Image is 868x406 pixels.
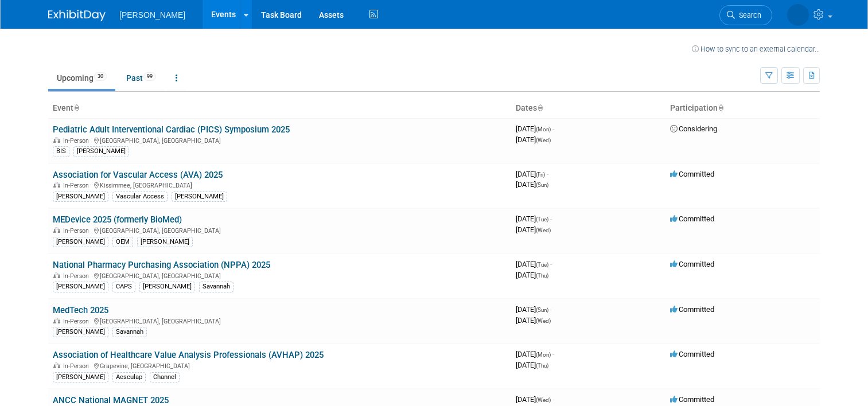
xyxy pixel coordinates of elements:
[94,72,107,81] span: 30
[718,103,723,112] a: Sort by Participation Type
[172,192,227,202] div: [PERSON_NAME]
[516,395,554,404] span: [DATE]
[63,318,92,325] span: In-Person
[53,146,69,157] div: BIS
[53,305,108,315] a: MedTech 2025
[516,135,551,144] span: [DATE]
[53,361,507,370] div: Grapevine, [GEOGRAPHIC_DATA]
[670,350,714,358] span: Committed
[787,4,809,26] img: Maris Stern
[53,316,507,325] div: [GEOGRAPHIC_DATA], [GEOGRAPHIC_DATA]
[516,361,548,369] span: [DATE]
[516,305,552,314] span: [DATE]
[53,395,169,405] a: ANCC National MAGNET 2025
[137,237,193,247] div: [PERSON_NAME]
[670,170,714,178] span: Committed
[536,352,551,358] span: (Mon)
[143,72,156,81] span: 99
[112,192,168,202] div: Vascular Access
[112,237,133,247] div: OEM
[53,271,507,280] div: [GEOGRAPHIC_DATA], [GEOGRAPHIC_DATA]
[112,372,146,382] div: Aesculap
[536,182,548,188] span: (Sun)
[552,124,554,133] span: -
[670,305,714,314] span: Committed
[53,225,507,235] div: [GEOGRAPHIC_DATA], [GEOGRAPHIC_DATA]
[73,103,79,112] a: Sort by Event Name
[670,124,717,133] span: Considering
[150,372,180,382] div: Channel
[536,362,548,369] span: (Thu)
[63,137,92,145] span: In-Person
[63,182,92,189] span: In-Person
[516,180,548,189] span: [DATE]
[550,305,552,314] span: -
[63,227,92,235] span: In-Person
[665,99,820,118] th: Participation
[53,170,223,180] a: Association for Vascular Access (AVA) 2025
[536,137,551,143] span: (Wed)
[118,67,165,89] a: Past99
[692,45,820,53] a: How to sync to an external calendar...
[735,11,761,19] span: Search
[537,103,543,112] a: Sort by Start Date
[511,99,665,118] th: Dates
[550,260,552,268] span: -
[516,271,548,279] span: [DATE]
[536,307,548,313] span: (Sun)
[53,362,60,368] img: In-Person Event
[53,137,60,143] img: In-Person Event
[550,214,552,223] span: -
[48,67,115,89] a: Upcoming30
[53,135,507,145] div: [GEOGRAPHIC_DATA], [GEOGRAPHIC_DATA]
[536,171,545,178] span: (Fri)
[53,227,60,233] img: In-Person Event
[516,214,552,223] span: [DATE]
[516,316,551,325] span: [DATE]
[536,397,551,403] span: (Wed)
[516,124,554,133] span: [DATE]
[536,126,551,132] span: (Mon)
[670,260,714,268] span: Committed
[536,227,551,233] span: (Wed)
[139,282,195,292] div: [PERSON_NAME]
[53,214,182,225] a: MEDevice 2025 (formerly BioMed)
[53,350,324,360] a: Association of Healthcare Value Analysis Professionals (AVHAP) 2025
[53,372,108,382] div: [PERSON_NAME]
[53,260,270,270] a: National Pharmacy Purchasing Association (NPPA) 2025
[48,10,106,21] img: ExhibitDay
[53,182,60,188] img: In-Person Event
[53,124,290,135] a: Pediatric Adult Interventional Cardiac (PICS) Symposium 2025
[112,327,147,337] div: Savannah
[53,237,108,247] div: [PERSON_NAME]
[547,170,548,178] span: -
[516,170,548,178] span: [DATE]
[536,261,548,268] span: (Tue)
[119,10,185,19] span: [PERSON_NAME]
[552,350,554,358] span: -
[552,395,554,404] span: -
[53,327,108,337] div: [PERSON_NAME]
[536,216,548,222] span: (Tue)
[112,282,135,292] div: CAPS
[516,260,552,268] span: [DATE]
[63,272,92,280] span: In-Person
[670,395,714,404] span: Committed
[73,146,129,157] div: [PERSON_NAME]
[536,272,548,279] span: (Thu)
[53,180,507,189] div: Kissimmee, [GEOGRAPHIC_DATA]
[719,5,772,25] a: Search
[48,99,511,118] th: Event
[53,272,60,278] img: In-Person Event
[516,350,554,358] span: [DATE]
[670,214,714,223] span: Committed
[53,318,60,323] img: In-Person Event
[199,282,233,292] div: Savannah
[536,318,551,324] span: (Wed)
[53,282,108,292] div: [PERSON_NAME]
[53,192,108,202] div: [PERSON_NAME]
[63,362,92,370] span: In-Person
[516,225,551,234] span: [DATE]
